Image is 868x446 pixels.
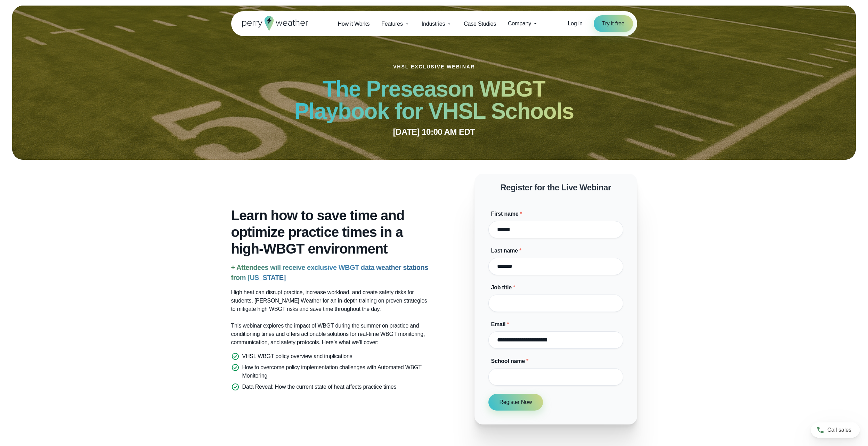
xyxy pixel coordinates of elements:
span: Features [381,20,403,28]
a: Log in [568,19,582,28]
p: High heat can disrupt practice, increase workload, and create safety risks for students. [PERSON_... [231,288,429,313]
a: How it Works [332,17,376,31]
span: Job title [491,284,512,290]
a: Case Studies [458,17,502,31]
span: Company [508,19,531,28]
span: Log in [568,20,582,26]
span: Email [491,321,506,327]
strong: The Preseason WBGT Playbook for VHSL Schools [294,76,574,124]
h1: VHSL Exclusive Webinar [393,64,475,69]
p: VHSL WBGT policy overview and implications [242,352,352,361]
button: Register Now [488,394,543,411]
a: Try it free [594,15,633,32]
p: Data Reveal: How the current state of heat affects practice times [242,383,397,391]
p: How to overcome policy implementation challenges with Automated WBGT Monitoring [242,363,429,380]
span: Register Now [500,398,532,406]
span: Case Studies [464,20,496,28]
strong: Register for the Live Webinar [500,183,611,192]
span: Last name [491,248,518,254]
span: First name [491,211,519,217]
a: Call sales [811,422,860,438]
span: How it Works [338,20,370,28]
span: School name [491,358,525,364]
strong: + Attendees will receive exclusive WBGT data weather stations from [US_STATE] [231,264,428,281]
span: Industries [422,20,445,28]
p: This webinar explores the impact of WBGT during the summer on practice and conditioning times and... [231,322,429,347]
h3: Learn how to save time and optimize practice times in a high-WBGT environment [231,207,429,257]
span: Try it free [602,19,625,28]
span: Call sales [827,426,851,434]
strong: [DATE] 10:00 AM EDT [393,127,475,137]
